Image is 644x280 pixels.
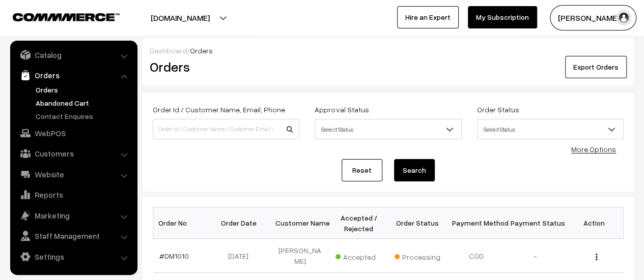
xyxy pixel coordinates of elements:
[150,45,627,56] div: /
[571,145,616,153] a: More Options
[596,254,597,260] img: Menu
[394,159,435,181] button: Search
[13,10,102,22] a: COMMMERCE
[13,144,134,163] a: Customers
[447,239,506,273] td: COD
[13,46,134,64] a: Catalog
[315,120,461,138] span: Select Status
[271,239,330,273] td: [PERSON_NAME]
[115,5,245,30] button: [DOMAIN_NAME]
[153,207,212,239] th: Order No
[153,119,299,139] input: Order Id / Customer Name / Customer Email / Customer Phone
[329,207,388,239] th: Accepted / Rejected
[33,84,134,95] a: Orders
[550,5,636,30] button: [PERSON_NAME]
[33,98,134,108] a: Abandoned Cart
[616,10,631,25] img: user
[13,206,134,225] a: Marketing
[506,239,565,273] td: -
[395,249,445,262] span: Processing
[13,185,134,204] a: Reports
[271,207,330,239] th: Customer Name
[315,119,461,139] span: Select Status
[212,207,271,239] th: Order Date
[565,56,627,78] button: Export Orders
[212,239,271,273] td: [DATE]
[468,6,537,28] a: My Subscription
[397,6,459,28] a: Hire an Expert
[33,111,134,121] a: Contact Enquires
[150,46,187,55] a: Dashboard
[190,46,213,55] span: Orders
[315,104,369,115] label: Approval Status
[477,104,519,115] label: Order Status
[565,207,624,239] th: Action
[13,165,134,183] a: Website
[159,252,189,260] a: #DM1010
[335,249,386,262] span: Accepted
[447,207,506,239] th: Payment Method
[506,207,565,239] th: Payment Status
[13,66,134,84] a: Orders
[388,207,447,239] th: Order Status
[13,227,134,245] a: Staff Management
[342,159,382,181] a: Reset
[13,247,134,266] a: Settings
[13,13,120,21] img: COMMMERCE
[153,104,285,115] label: Order Id / Customer Name, Email, Phone
[477,119,624,139] span: Select Status
[150,59,298,75] h2: Orders
[478,120,623,138] span: Select Status
[13,124,134,142] a: WebPOS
